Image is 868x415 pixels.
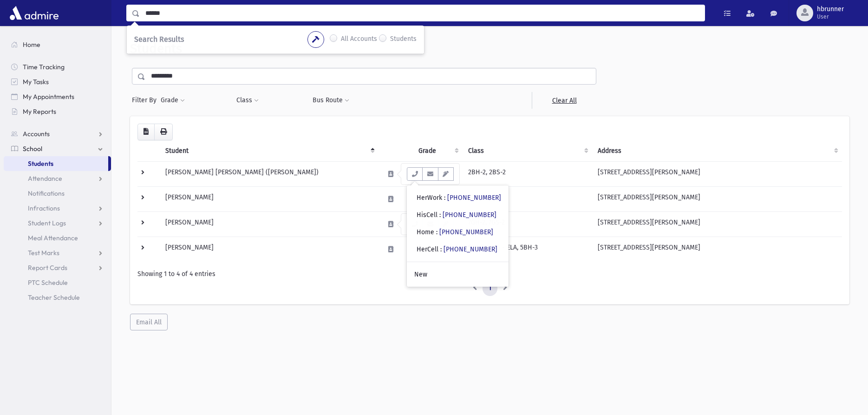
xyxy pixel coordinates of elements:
span: Notifications [28,189,65,198]
a: My Reports [4,104,111,119]
span: : [439,211,441,219]
a: Report Cards [4,260,111,275]
span: hbrunner [817,6,844,13]
label: All Accounts [341,34,377,45]
a: Students [4,156,108,171]
td: [STREET_ADDRESS][PERSON_NAME] [592,161,842,186]
span: Home [23,40,40,49]
a: 1 [483,280,497,296]
div: HisCell [417,210,496,220]
th: Student: activate to sort column descending [160,140,379,162]
td: KDH-7 [463,186,592,211]
a: Infractions [4,201,111,216]
button: Bus Route [312,92,350,109]
a: [PHONE_NUMBER] [447,194,501,202]
td: [PERSON_NAME] [160,237,379,262]
input: Search [140,5,705,21]
div: HerWork [417,193,501,203]
a: Student Logs [4,216,111,231]
span: Report Cards [28,263,67,272]
div: Home [417,227,493,237]
a: [PHONE_NUMBER] [444,245,497,253]
a: New [407,266,509,283]
span: Meal Attendance [28,234,78,242]
button: Print [154,124,173,140]
span: : [440,245,442,253]
span: Student Logs [28,219,66,227]
span: Attendance [28,174,62,183]
button: Class [236,92,259,109]
div: Showing 1 to 4 of 4 entries [137,269,842,279]
td: [STREET_ADDRESS][PERSON_NAME] [592,237,842,262]
a: Meal Attendance [4,231,111,245]
a: School [4,141,111,156]
a: Home [4,37,111,52]
a: My Appointments [4,89,111,104]
td: [PERSON_NAME] [160,211,379,237]
td: [STREET_ADDRESS][PERSON_NAME] [592,186,842,211]
span: : [444,194,445,202]
span: Test Marks [28,249,59,257]
a: Clear All [532,92,596,109]
a: Attendance [4,171,111,186]
a: [PHONE_NUMBER] [439,228,493,236]
a: Accounts [4,126,111,141]
a: PTC Schedule [4,275,111,290]
a: Teacher Schedule [4,290,111,305]
td: 2 [413,161,463,186]
span: : [436,228,437,236]
td: [PERSON_NAME] [PERSON_NAME] ([PERSON_NAME]) [160,161,379,186]
td: 5-K, 5K-MG - ELA, 5BH-3 [463,237,592,262]
td: 7GH-2, 7GS-2 [463,211,592,237]
span: Time Tracking [23,63,65,71]
span: Teacher Schedule [28,293,80,302]
span: Search Results [134,35,184,44]
a: Notifications [4,186,111,201]
th: Class: activate to sort column ascending [463,140,592,162]
span: My Appointments [23,92,74,101]
img: AdmirePro [7,4,61,22]
span: School [23,145,42,153]
a: My Tasks [4,74,111,89]
span: PTC Schedule [28,278,68,287]
a: [PHONE_NUMBER] [443,211,496,219]
button: Email All [130,314,168,330]
td: [PERSON_NAME] [160,186,379,211]
span: My Tasks [23,78,49,86]
a: Test Marks [4,245,111,260]
button: Email Templates [438,167,454,181]
span: Filter By [132,95,160,105]
span: Students [28,159,53,168]
th: Address: activate to sort column ascending [592,140,842,162]
span: User [817,13,844,20]
label: Students [390,34,417,45]
td: [STREET_ADDRESS][PERSON_NAME] [592,211,842,237]
span: My Reports [23,107,56,116]
div: HerCell [417,244,497,254]
a: Time Tracking [4,59,111,74]
span: Infractions [28,204,60,212]
span: Accounts [23,130,50,138]
th: Grade: activate to sort column ascending [413,140,463,162]
button: Grade [160,92,185,109]
button: CSV [137,124,155,140]
td: 2BH-2, 2BS-2 [463,161,592,186]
